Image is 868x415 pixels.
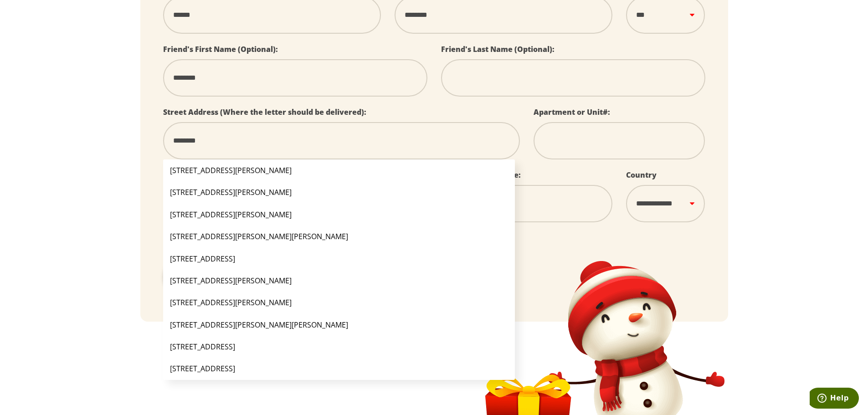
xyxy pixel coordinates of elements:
[163,248,515,270] li: [STREET_ADDRESS]
[163,314,515,336] li: [STREET_ADDRESS][PERSON_NAME][PERSON_NAME]
[163,292,515,313] li: [STREET_ADDRESS][PERSON_NAME]
[163,204,515,225] li: [STREET_ADDRESS][PERSON_NAME]
[163,358,515,379] li: [STREET_ADDRESS]
[534,107,610,117] label: Apartment or Unit#:
[810,388,859,410] iframe: Opens a widget where you can find more information
[163,44,278,54] label: Friend's First Name (Optional):
[163,225,515,247] li: [STREET_ADDRESS][PERSON_NAME][PERSON_NAME]
[163,336,515,358] li: [STREET_ADDRESS]
[626,170,657,180] label: Country
[163,181,515,203] li: [STREET_ADDRESS][PERSON_NAME]
[163,270,515,292] li: [STREET_ADDRESS][PERSON_NAME]
[163,159,515,181] li: [STREET_ADDRESS][PERSON_NAME]
[441,44,555,54] label: Friend's Last Name (Optional):
[163,107,366,117] label: Street Address (Where the letter should be delivered):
